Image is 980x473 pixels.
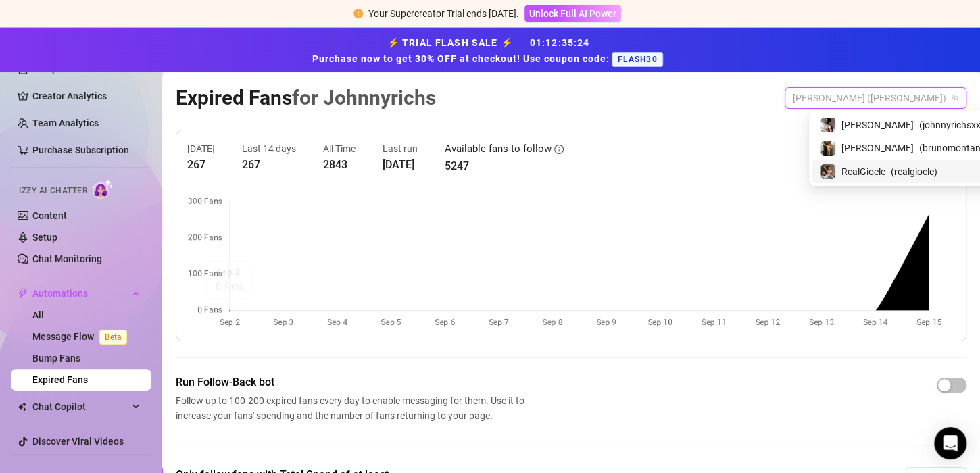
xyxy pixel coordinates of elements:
span: Chat Copilot [32,396,128,418]
a: Discover Viral Videos [32,436,124,447]
span: 01 : 12 : 35 : 24 [530,37,590,48]
article: 267 [187,156,215,173]
span: Follow up to 100-200 expired fans every day to enable messaging for them. Use it to increase your... [176,393,530,423]
article: [DATE] [187,141,215,156]
span: Beta [99,330,127,345]
a: Message FlowBeta [32,331,132,342]
article: 267 [242,156,296,173]
img: AI Chatter [93,179,114,199]
a: Setup [32,232,57,243]
a: Expired Fans [32,374,88,385]
span: Automations [32,282,128,304]
img: Johnnyrichs [820,118,835,132]
article: Available fans to follow [445,141,552,157]
a: Purchase Subscription [32,139,141,161]
span: Run Follow-Back bot [176,374,530,391]
strong: ⚡ TRIAL FLASH SALE ⚡ [312,37,668,64]
span: RealGioele [841,164,885,179]
span: Izzy AI Chatter [19,184,87,197]
span: Johnnyrichs (johnnyrichsxx) [793,88,958,108]
article: All Time [323,141,356,156]
a: Setup [32,64,57,74]
a: Chat Monitoring [32,253,102,264]
span: exclamation-circle [353,9,363,18]
span: FLASH30 [612,52,662,67]
a: Bump Fans [32,353,80,364]
button: Unlock Full AI Power [524,5,621,22]
a: All [32,309,44,320]
img: Bruno [820,141,835,156]
article: [DATE] [383,156,418,173]
strong: Purchase now to get 30% OFF at checkout! Use coupon code: [312,53,612,64]
article: Last run [383,141,418,156]
span: [PERSON_NAME] [841,141,914,155]
span: info-circle [554,145,564,154]
span: [PERSON_NAME] [841,118,914,132]
span: ( realgioele ) [891,164,937,179]
span: team [951,94,959,102]
a: Creator Analytics [32,85,141,107]
article: 2843 [323,156,356,173]
article: Last 14 days [242,141,296,156]
span: Your Supercreator Trial ends [DATE]. [368,8,519,19]
span: Unlock Full AI Power [529,8,616,19]
a: Team Analytics [32,118,99,128]
span: thunderbolt [18,288,28,299]
article: 5247 [445,157,564,174]
article: Expired Fans [176,82,436,114]
img: RealGioele [820,164,835,179]
img: Chat Copilot [18,402,26,412]
a: Unlock Full AI Power [524,8,621,19]
a: Content [32,210,67,221]
span: for Johnnyrichs [292,86,436,109]
div: Open Intercom Messenger [934,427,966,459]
